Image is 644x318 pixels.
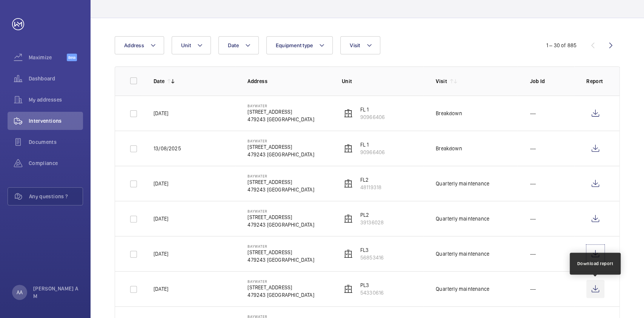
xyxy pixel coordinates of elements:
p: Job Id [530,77,574,85]
p: Date [154,77,164,85]
p: [STREET_ADDRESS] [247,143,314,151]
p: AA [17,289,23,296]
p: Baywater [247,139,314,143]
span: Documents [29,138,83,146]
img: elevator.svg [344,144,353,153]
img: elevator.svg [344,214,353,223]
p: 90966406 [360,113,385,121]
p: Unit [342,77,424,85]
p: 54330616 [360,289,384,296]
p: [STREET_ADDRESS] [247,178,314,186]
span: Beta [67,54,77,61]
p: Baywater [247,279,314,284]
div: Quarterly maintenance [436,285,489,293]
p: Baywater [247,174,314,178]
p: PL2 [360,211,384,219]
p: 479243 [GEOGRAPHIC_DATA] [247,116,314,123]
span: Dashboard [29,75,83,82]
span: Date [228,42,239,48]
div: Breakdown [436,110,462,117]
p: 479243 [GEOGRAPHIC_DATA] [247,151,314,158]
p: 479243 [GEOGRAPHIC_DATA] [247,221,314,228]
div: Quarterly maintenance [436,215,489,222]
span: Address [124,42,144,48]
button: Address [115,36,164,54]
p: FL 1 [360,141,385,148]
div: Quarterly maintenance [436,250,489,258]
p: 39136028 [360,219,384,226]
p: [STREET_ADDRESS] [247,249,314,256]
p: --- [530,215,536,222]
p: FL3 [360,246,384,254]
p: --- [530,145,536,152]
p: Baywater [247,209,314,213]
p: [DATE] [154,285,168,293]
p: FL2 [360,176,381,184]
span: Equipment type [276,42,313,48]
button: Visit [340,36,380,54]
img: elevator.svg [344,109,353,118]
span: Any questions ? [29,193,83,200]
p: [DATE] [154,215,168,222]
p: Address [247,77,329,85]
p: 56853416 [360,254,384,261]
span: Maximize [29,54,67,61]
p: 479243 [GEOGRAPHIC_DATA] [247,186,314,193]
button: Date [218,36,259,54]
span: My addresses [29,96,83,103]
span: Unit [181,42,191,48]
p: 479243 [GEOGRAPHIC_DATA] [247,291,314,299]
span: Compliance [29,159,83,167]
p: [STREET_ADDRESS] [247,284,314,291]
p: FL 1 [360,106,385,113]
div: Breakdown [436,145,462,152]
button: Equipment type [266,36,333,54]
p: [STREET_ADDRESS] [247,108,314,116]
p: 13/08/2025 [154,145,181,152]
p: Baywater [247,244,314,249]
span: Interventions [29,117,83,125]
img: elevator.svg [344,284,353,293]
div: Quarterly maintenance [436,180,489,187]
p: Baywater [247,103,314,108]
div: 1 – 30 of 885 [546,42,576,49]
p: --- [530,110,536,117]
p: Report [586,77,604,85]
p: --- [530,250,536,258]
p: [PERSON_NAME] A M [33,285,78,300]
p: PL3 [360,281,384,289]
div: Download report [577,260,613,267]
p: [DATE] [154,110,168,117]
p: 479243 [GEOGRAPHIC_DATA] [247,256,314,264]
p: [STREET_ADDRESS] [247,213,314,221]
p: 48119318 [360,184,381,191]
p: 90966406 [360,148,385,156]
p: Visit [436,77,447,85]
img: elevator.svg [344,179,353,188]
p: --- [530,180,536,187]
p: --- [530,285,536,293]
span: Visit [350,42,360,48]
p: [DATE] [154,250,168,258]
button: Unit [172,36,211,54]
img: elevator.svg [344,249,353,258]
p: [DATE] [154,180,168,187]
